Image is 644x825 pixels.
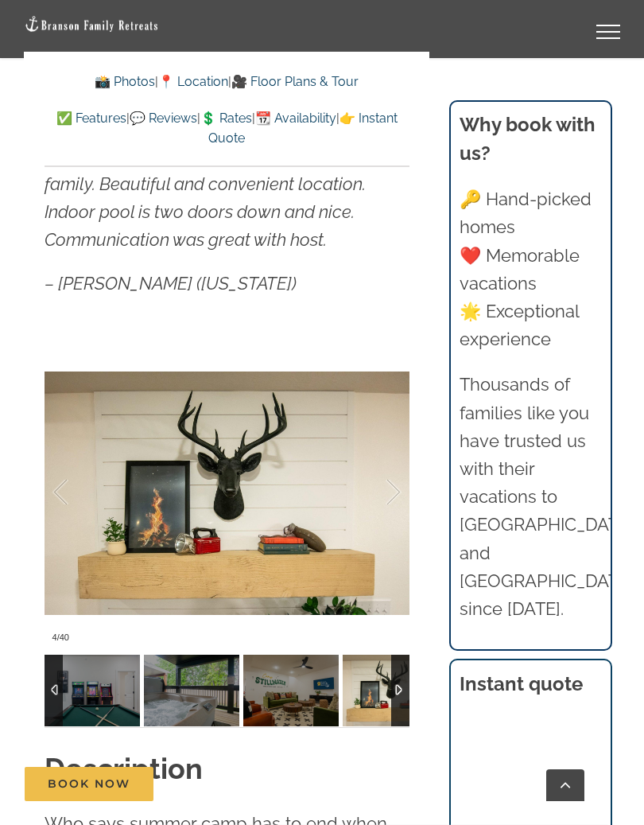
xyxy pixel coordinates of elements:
[460,111,602,168] h3: Why book with us?
[208,111,398,146] a: 👉 Instant Quote
[144,655,239,726] img: Camp-Stillwater-at-Table-Rock-Lake-Branson-Family-Retreats-vacation-home-1114-scaled.jpg-nggid042...
[200,111,252,126] a: 💲 Rates
[45,108,409,149] p: | | | |
[25,767,153,801] a: Book Now
[48,777,130,791] span: Book Now
[460,672,583,695] strong: Instant quote
[576,25,640,39] a: Toggle Menu
[45,72,409,92] p: | |
[460,185,602,353] p: 🔑 Hand-picked homes ❤️ Memorable vacations 🌟 Exceptional experience
[255,111,336,126] a: 📆 Availability
[130,111,197,126] a: 💬 Reviews
[45,752,203,785] strong: Description
[24,15,159,33] img: Branson Family Retreats Logo
[243,655,339,726] img: Camp-Stillwater-at-Table-Rock-Lake-Branson-Family-Retreats-vacation-home-1016-TV-scaled.jpg-nggid...
[56,111,126,126] a: ✅ Features
[45,655,140,726] img: Camp-Stillwater-at-Table-Rock-Lake-Branson-Family-Retreats-vacation-home-1080-scaled.jpg-nggid042...
[231,74,359,89] a: 🎥 Floor Plans & Tour
[460,371,602,623] p: Thousands of families like you have trusted us with their vacations to [GEOGRAPHIC_DATA] and [GEO...
[343,655,438,726] img: Camp-Stillwater-at-Table-Rock-Lake-Branson-Family-Retreats-vacation-home-1032-scaled.jpg-nggid042...
[158,74,228,89] a: 📍 Location
[45,273,297,294] em: – [PERSON_NAME] ([US_STATE])
[95,74,155,89] a: 📸 Photos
